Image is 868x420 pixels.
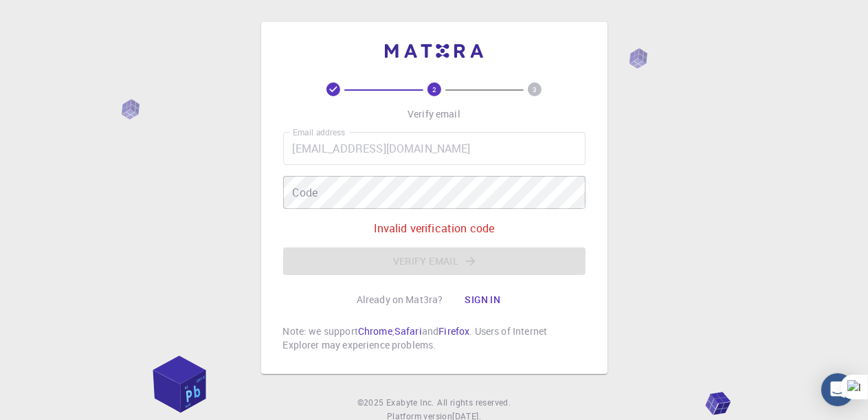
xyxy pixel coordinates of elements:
[821,373,854,406] div: Open Intercom Messenger
[386,396,434,410] a: Exabyte Inc.
[293,126,345,138] label: Email address
[357,396,386,410] span: © 2025
[454,286,511,313] button: Sign in
[283,324,586,352] p: Note: we support , and . Users of Internet Explorer may experience problems.
[358,324,392,338] a: Chrome
[408,107,460,121] p: Verify email
[386,397,434,408] span: Exabyte Inc.
[437,396,511,410] span: All rights reserved.
[533,85,537,94] text: 3
[394,324,422,338] a: Safari
[374,220,495,236] p: Invalid verification code
[432,85,436,94] text: 2
[357,293,443,307] p: Already on Mat3ra?
[438,324,469,338] a: Firefox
